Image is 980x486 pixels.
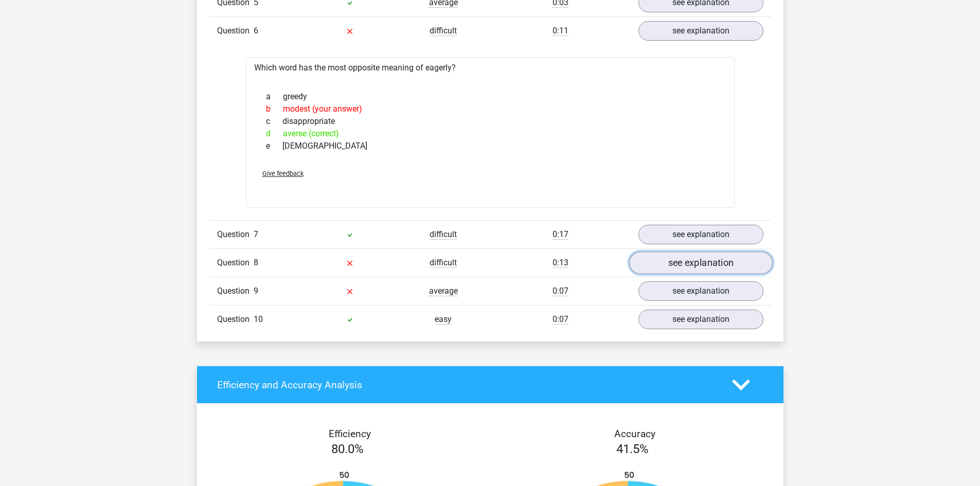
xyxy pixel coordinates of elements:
span: c [266,115,282,128]
span: a [266,91,283,103]
a: see explanation [638,281,763,301]
span: difficult [430,26,457,36]
a: see explanation [629,251,772,274]
span: 0:07 [553,314,568,325]
span: 80.0% [331,442,364,456]
h4: Efficiency and Accuracy Analysis [217,379,717,391]
span: 0:11 [553,26,568,36]
span: Question [217,313,254,326]
a: see explanation [638,310,763,329]
div: disappropriate [258,115,722,128]
div: [DEMOGRAPHIC_DATA] [258,140,722,152]
h4: Accuracy [502,428,768,440]
span: 0:13 [553,258,568,268]
a: see explanation [638,225,763,244]
span: 10 [254,314,263,324]
div: Which word has the most opposite meaning of eagerly? [246,57,735,208]
span: Give feedback [262,170,304,177]
div: modest (your answer) [258,103,722,115]
div: averse (correct) [258,128,722,140]
div: greedy [258,91,722,103]
span: difficult [430,258,457,268]
h4: Efficiency [217,428,483,440]
span: 0:07 [553,286,568,296]
span: Question [217,25,254,37]
span: 8 [254,258,258,267]
span: Question [217,285,254,297]
span: difficult [430,229,457,240]
span: Question [217,228,254,241]
span: 41.5% [616,442,649,456]
span: Question [217,257,254,269]
span: 0:17 [553,229,568,240]
span: 6 [254,26,258,35]
span: easy [435,314,452,325]
span: d [266,128,283,140]
span: b [266,103,283,115]
span: e [266,140,282,152]
span: 7 [254,229,258,239]
span: average [429,286,458,296]
a: see explanation [638,21,763,41]
span: 9 [254,286,258,296]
